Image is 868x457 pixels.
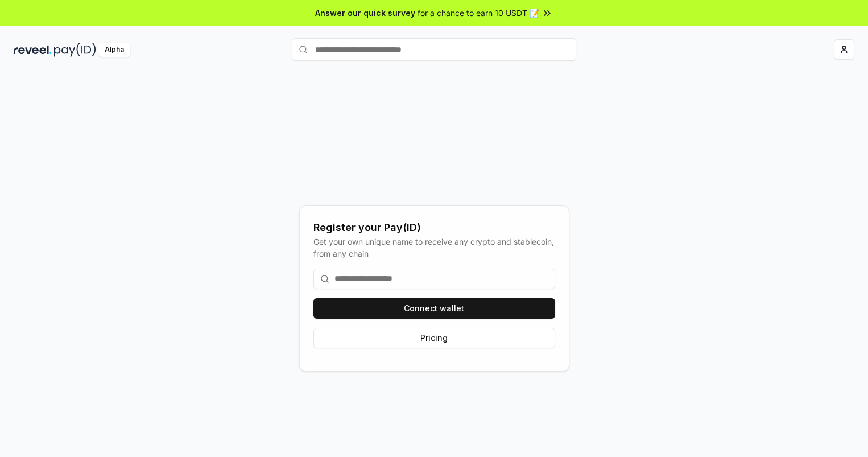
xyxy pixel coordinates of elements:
div: Register your Pay(ID) [313,220,555,236]
img: pay_id [54,43,96,57]
div: Get your own unique name to receive any crypto and stablecoin, from any chain [313,236,555,260]
img: reveel_dark [14,43,52,57]
button: Connect wallet [313,298,555,319]
span: for a chance to earn 10 USDT 📝 [418,7,539,19]
div: Alpha [98,43,130,57]
span: Answer our quick survey [315,7,415,19]
button: Pricing [313,328,555,348]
